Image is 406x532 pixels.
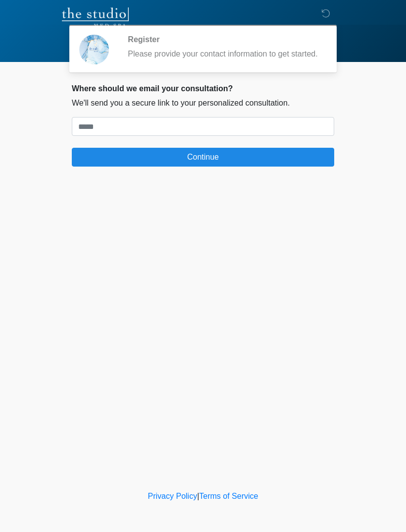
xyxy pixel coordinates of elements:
[128,35,319,44] h2: Register
[72,84,334,93] h2: Where should we email your consultation?
[79,35,109,64] img: Agent Avatar
[72,148,334,167] button: Continue
[148,492,198,500] a: Privacy Policy
[128,48,319,60] div: Please provide your contact information to get started.
[62,7,129,27] img: The Studio Med Spa Logo
[199,492,258,500] a: Terms of Service
[72,97,334,109] p: We'll send you a secure link to your personalized consultation.
[197,492,199,500] a: |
